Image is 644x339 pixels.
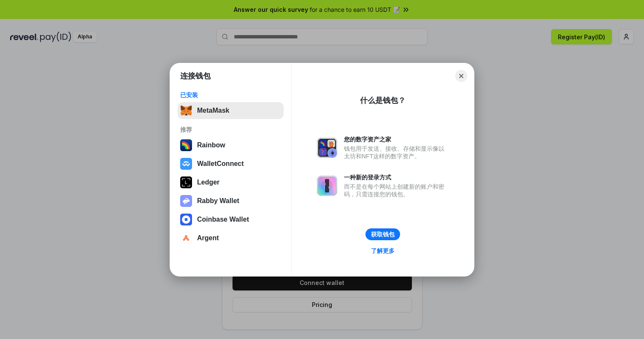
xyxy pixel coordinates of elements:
img: svg+xml,%3Csvg%20width%3D%22120%22%20height%3D%22120%22%20viewBox%3D%220%200%20120%20120%22%20fil... [180,139,192,151]
div: 钱包用于发送、接收、存储和显示像以太坊和NFT这样的数字资产。 [344,145,449,160]
div: 获取钱包 [371,231,395,238]
button: Coinbase Wallet [178,211,284,228]
button: WalletConnect [178,155,284,172]
h1: 连接钱包 [180,71,211,81]
img: svg+xml,%3Csvg%20xmlns%3D%22http%3A%2F%2Fwww.w3.org%2F2000%2Fsvg%22%20fill%3D%22none%22%20viewBox... [180,195,192,207]
div: WalletConnect [197,160,244,168]
div: Ledger [197,179,219,186]
button: MetaMask [178,102,284,119]
img: svg+xml,%3Csvg%20width%3D%2228%22%20height%3D%2228%22%20viewBox%3D%220%200%2028%2028%22%20fill%3D... [180,232,192,244]
a: 了解更多 [366,245,400,256]
div: Argent [197,234,219,242]
div: 您的数字资产之家 [344,136,449,143]
div: 什么是钱包？ [360,95,406,106]
div: 了解更多 [371,247,395,255]
div: Rainbow [197,141,225,149]
img: svg+xml,%3Csvg%20fill%3D%22none%22%20height%3D%2233%22%20viewBox%3D%220%200%2035%2033%22%20width%... [180,105,192,117]
img: svg+xml,%3Csvg%20xmlns%3D%22http%3A%2F%2Fwww.w3.org%2F2000%2Fsvg%22%20fill%3D%22none%22%20viewBox... [317,176,337,196]
div: 而不是在每个网站上创建新的账户和密码，只需连接您的钱包。 [344,183,449,198]
button: Argent [178,230,284,247]
img: svg+xml,%3Csvg%20width%3D%2228%22%20height%3D%2228%22%20viewBox%3D%220%200%2028%2028%22%20fill%3D... [180,214,192,225]
div: MetaMask [197,107,229,114]
button: Rabby Wallet [178,193,284,209]
div: 推荐 [180,126,281,133]
img: svg+xml,%3Csvg%20xmlns%3D%22http%3A%2F%2Fwww.w3.org%2F2000%2Fsvg%22%20fill%3D%22none%22%20viewBox... [317,138,337,158]
button: Rainbow [178,137,284,154]
div: 一种新的登录方式 [344,174,449,181]
div: 已安装 [180,91,281,99]
button: 获取钱包 [365,228,400,240]
img: svg+xml,%3Csvg%20xmlns%3D%22http%3A%2F%2Fwww.w3.org%2F2000%2Fsvg%22%20width%3D%2228%22%20height%3... [180,176,192,188]
div: Rabby Wallet [197,197,239,205]
button: Close [455,70,467,82]
button: Ledger [178,174,284,191]
img: svg+xml,%3Csvg%20width%3D%2228%22%20height%3D%2228%22%20viewBox%3D%220%200%2028%2028%22%20fill%3D... [180,158,192,170]
div: Coinbase Wallet [197,216,249,223]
